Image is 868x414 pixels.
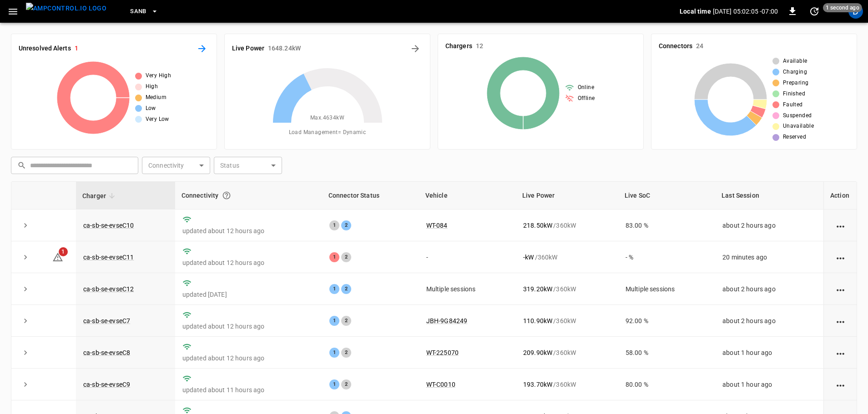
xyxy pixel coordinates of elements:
span: Charging [783,68,807,77]
div: 2 [341,220,351,230]
button: expand row [19,346,32,359]
div: Connectivity [182,187,316,204]
h6: Live Power [232,44,264,54]
div: action cell options [835,253,846,262]
button: expand row [19,314,32,328]
div: 2 [341,284,351,294]
h6: Unresolved Alerts [19,44,71,54]
h6: 12 [476,41,483,51]
div: / 360 kW [523,253,611,262]
a: ca-sb-se-evseC8 [83,349,130,356]
div: / 360 kW [523,348,611,357]
a: WT-084 [426,222,448,229]
h6: 24 [696,41,703,51]
p: 209.90 kW [523,348,552,357]
span: Unavailable [783,122,814,131]
div: / 360 kW [523,316,611,325]
div: 2 [341,252,351,262]
div: action cell options [835,316,846,325]
p: updated about 12 hours ago [182,258,315,267]
p: updated about 11 hours ago [182,385,315,394]
span: Very Low [146,115,169,124]
button: set refresh interval [807,4,822,19]
th: Vehicle [419,182,516,209]
span: Charger [82,190,118,201]
div: 2 [341,316,351,326]
th: Last Session [715,182,823,209]
span: Finished [783,90,805,99]
a: WT-225070 [426,349,459,356]
button: SanB [126,3,162,20]
p: updated about 12 hours ago [182,354,315,363]
a: ca-sb-se-evseC9 [83,381,130,388]
p: Local time [680,7,711,16]
button: expand row [19,219,32,232]
a: ca-sb-se-evseC10 [83,222,134,229]
a: ca-sb-se-evseC12 [83,285,134,293]
p: 319.20 kW [523,284,552,294]
span: High [146,82,158,91]
a: JBH-9G84249 [426,317,468,324]
td: about 2 hours ago [715,209,823,241]
button: All Alerts [195,41,209,56]
button: expand row [19,378,32,391]
span: Available [783,57,807,66]
img: ampcontrol.io logo [26,3,106,14]
div: 2 [341,348,351,358]
p: updated about 12 hours ago [182,322,315,331]
td: about 1 hour ago [715,337,823,369]
div: action cell options [835,380,846,389]
span: 1 [59,247,68,256]
div: 1 [329,316,339,326]
td: Multiple sessions [618,273,715,305]
span: Medium [146,93,167,102]
span: 1 second ago [823,3,862,12]
div: 2 [341,379,351,389]
td: 83.00 % [618,209,715,241]
div: / 360 kW [523,221,611,230]
a: ca-sb-se-evseC11 [83,254,134,261]
div: action cell options [835,221,846,230]
a: ca-sb-se-evseC7 [83,317,130,324]
td: about 2 hours ago [715,305,823,337]
span: Very High [146,71,172,80]
td: Multiple sessions [419,273,516,305]
p: updated about 12 hours ago [182,226,315,235]
td: 80.00 % [618,369,715,400]
div: / 360 kW [523,284,611,294]
td: 58.00 % [618,337,715,369]
button: Connection between the charger and our software. [218,187,235,204]
a: 1 [52,253,63,260]
div: 1 [329,252,339,262]
span: Faulted [783,100,803,110]
div: action cell options [835,284,846,294]
h6: 1648.24 kW [268,44,301,54]
span: Preparing [783,79,809,88]
th: Action [823,182,857,209]
p: 110.90 kW [523,316,552,325]
button: Energy Overview [408,41,423,56]
p: updated [DATE] [182,290,315,299]
span: Low [146,104,156,113]
span: Online [578,83,594,92]
td: about 2 hours ago [715,273,823,305]
td: - % [618,241,715,273]
div: action cell options [835,348,846,357]
td: - [419,241,516,273]
th: Live Power [516,182,618,209]
th: Connector Status [322,182,419,209]
span: Max. 4634 kW [310,114,344,123]
th: Live SoC [618,182,715,209]
p: 193.70 kW [523,380,552,389]
h6: 1 [75,44,78,54]
p: [DATE] 05:02:05 -07:00 [713,7,778,16]
h6: Chargers [445,41,472,51]
button: expand row [19,282,32,296]
span: SanB [130,6,146,17]
td: 92.00 % [618,305,715,337]
div: 1 [329,220,339,230]
div: / 360 kW [523,380,611,389]
td: 20 minutes ago [715,241,823,273]
td: about 1 hour ago [715,369,823,400]
span: Suspended [783,111,812,120]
